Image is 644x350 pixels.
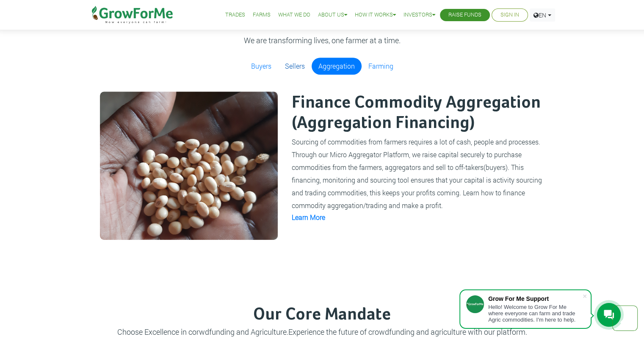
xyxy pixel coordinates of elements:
a: Raise Funds [448,11,481,19]
a: How it Works [355,11,396,19]
a: Aggregation [312,58,362,75]
a: Sign In [500,11,519,19]
h2: Finance Commodity Aggregation (Aggregation Financing) [292,93,543,133]
a: What We Do [278,11,310,19]
a: Trades [225,11,245,19]
p: We are transforming lives, one farmer at a time. [95,35,550,46]
a: Sellers [278,58,312,75]
a: Farms [253,11,271,19]
img: growforme image [100,92,278,240]
a: Learn More [292,213,325,222]
small: Sourcing of commodities from farmers requires a lot of cash, people and processes. Through our Mi... [292,137,542,210]
div: Grow For Me Support [488,295,582,302]
p: Choose Excellence in corwdfunding and Agriculture.Experience the future of crowdfunding and agric... [88,326,556,338]
h3: Our Core Mandate [88,305,556,325]
div: Hello! Welcome to Grow For Me where everyone can farm and trade Agric commodities. I'm here to help. [488,304,582,323]
a: Investors [404,11,435,19]
a: Buyers [244,58,278,75]
a: EN [530,8,555,22]
a: Farming [362,58,400,75]
a: About Us [318,11,347,19]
